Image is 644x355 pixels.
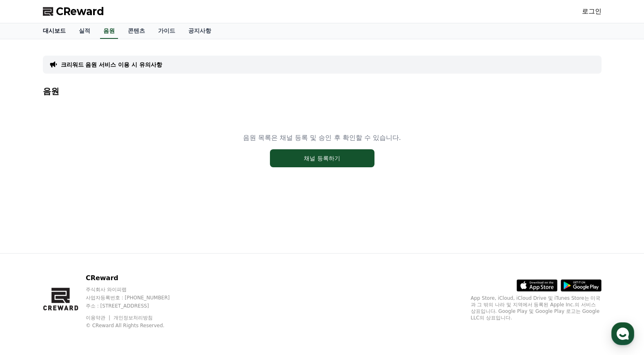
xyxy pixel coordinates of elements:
[43,87,602,96] h4: 음원
[152,23,182,39] a: 가이드
[61,61,162,69] a: 크리워드 음원 서비스 이용 시 유의사항
[86,286,185,293] p: 주식회사 와이피랩
[43,5,104,18] a: CReward
[121,23,152,39] a: 콘텐츠
[56,5,104,18] span: CReward
[75,272,85,279] span: 대화
[86,303,185,309] p: 주소 : [STREET_ADDRESS]
[86,294,185,301] p: 사업자등록번호 : [PHONE_NUMBER]
[270,149,374,167] button: 채널 등록하기
[114,315,153,321] a: 개인정보처리방침
[86,322,185,329] p: © CReward All Rights Reserved.
[471,295,602,321] p: App Store, iCloud, iCloud Drive 및 iTunes Store는 미국과 그 밖의 나라 및 지역에서 등록된 Apple Inc.의 서비스 상표입니다. Goo...
[72,23,97,39] a: 실적
[582,7,602,16] a: 로그인
[105,259,157,280] a: 설정
[54,259,105,280] a: 대화
[126,272,136,278] span: 설정
[86,315,111,321] a: 이용약관
[2,259,54,280] a: 홈
[86,273,185,283] p: CReward
[26,272,31,278] span: 홈
[243,133,401,143] p: 음원 목록은 채널 등록 및 승인 후 확인할 수 있습니다.
[36,23,72,39] a: 대시보드
[182,23,218,39] a: 공지사항
[100,23,118,39] a: 음원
